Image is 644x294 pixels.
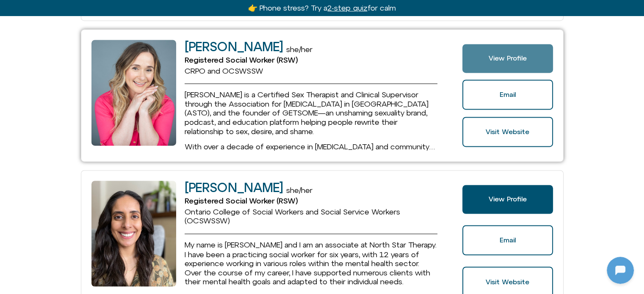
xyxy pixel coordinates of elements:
p: With over a decade of experience in [MEDICAL_DATA] and community mental health, [PERSON_NAME] bri... [185,142,438,151]
span: View Profile [489,55,527,62]
span: Visit Website [486,128,529,136]
span: Email [500,236,516,244]
textarea: Message Input [14,220,131,228]
u: 2-step quiz [327,3,367,12]
span: Registered Social Worker (RSW) [185,196,298,205]
button: Expand Header Button [2,2,167,20]
h2: [PERSON_NAME] [185,181,283,195]
span: she/her [286,186,312,195]
span: Visit Website [486,278,529,286]
img: N5FCcHC.png [8,4,21,18]
svg: Close Chatbot Button [148,4,162,18]
span: CRPO and OCSWSSW [185,66,263,75]
p: [PERSON_NAME] is a Certified Sex Therapist and Clinical Supervisor through the Association for [M... [185,90,438,136]
svg: Voice Input Button [145,217,158,231]
svg: Restart Conversation Button [133,4,148,18]
a: View Profile [462,185,553,214]
h1: [DOMAIN_NAME] [53,168,117,180]
a: View Profile [462,44,553,73]
h2: [DOMAIN_NAME] [25,5,130,16]
span: Registered Social Worker (RSW) [185,55,298,64]
iframe: Botpress [607,257,634,284]
span: View Profile [489,195,527,203]
a: Email [462,225,553,256]
span: Ontario College of Social Workers and Social Service Workers (OCSWSSW) [185,207,400,225]
a: Email [462,80,553,110]
span: she/her [286,45,312,54]
p: My name is [PERSON_NAME] and I am an associate at North Star Therapy. I have been a practicing so... [185,240,438,286]
img: N5FCcHC.png [68,125,102,159]
h2: [PERSON_NAME] [185,40,283,54]
a: Website [462,117,553,147]
span: Email [500,91,516,99]
a: 👉 Phone stress? Try a2-step quizfor calm [248,3,395,12]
